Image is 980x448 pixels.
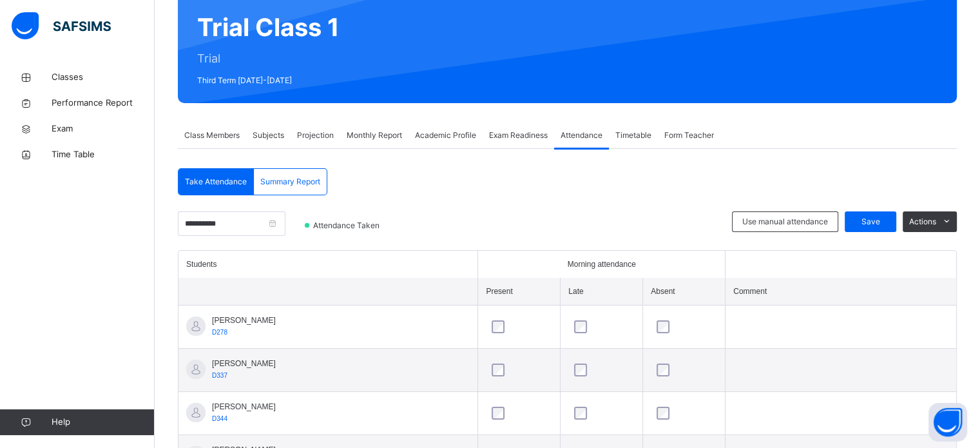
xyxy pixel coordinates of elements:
span: Projection [297,130,334,141]
th: Comment [725,278,956,306]
span: Exam [52,122,155,135]
span: Academic Profile [415,130,476,141]
span: Attendance [561,130,602,141]
span: Take Attendance [185,176,247,188]
span: Timetable [615,130,651,141]
span: Attendance Taken [312,220,383,231]
span: Summary Report [260,176,320,188]
th: Present [478,278,561,306]
span: Use manual attendance [742,216,828,228]
th: Students [178,251,478,278]
span: Help [52,416,154,429]
span: [PERSON_NAME] [212,315,276,326]
th: Late [561,278,643,306]
span: [PERSON_NAME] [212,401,276,413]
span: [PERSON_NAME] [212,358,276,369]
span: D344 [212,415,227,422]
button: Open asap [928,403,967,442]
span: Subjects [253,130,284,141]
span: Morning attendance [568,258,636,270]
span: Exam Readiness [489,130,548,141]
span: Form Teacher [664,130,714,141]
th: Absent [643,278,725,306]
span: Actions [909,216,936,228]
span: Save [854,216,887,228]
span: D278 [212,329,227,336]
span: Classes [52,71,155,84]
span: Performance Report [52,97,155,110]
span: Time Table [52,148,155,161]
span: Monthly Report [347,130,402,141]
span: D337 [212,372,227,379]
img: safsims [12,12,111,39]
span: Class Members [184,130,240,141]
